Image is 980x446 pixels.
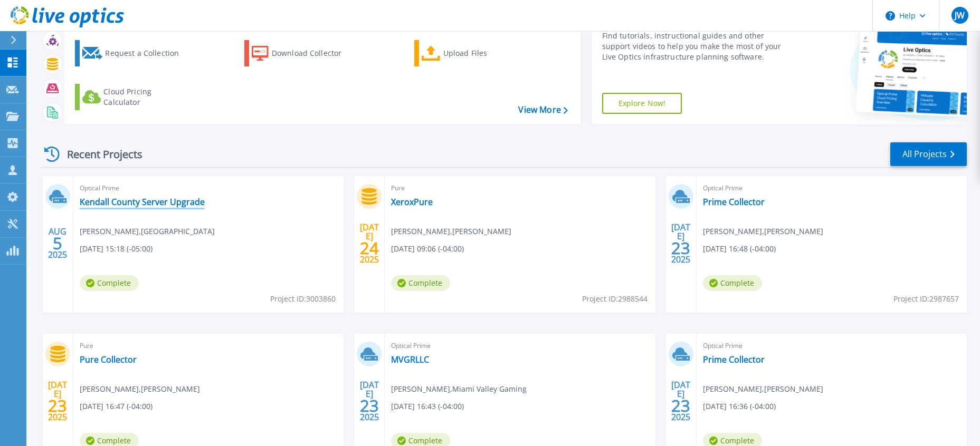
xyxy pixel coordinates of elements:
[391,275,450,291] span: Complete
[391,243,464,255] span: [DATE] 09:06 (-04:00)
[890,142,967,166] a: All Projects
[105,43,189,64] div: Request a Collection
[41,141,157,167] div: Recent Projects
[391,401,464,412] span: [DATE] 16:43 (-04:00)
[272,43,356,64] div: Download Collector
[359,224,379,263] div: [DATE] 2025
[602,31,793,62] div: Find tutorials, instructional guides and other support videos to help you make the most of your L...
[75,40,193,66] a: Request a Collection
[893,293,959,305] span: Project ID: 2987657
[47,224,68,263] div: AUG 2025
[391,197,433,207] a: XeroxPure
[80,226,215,237] span: [PERSON_NAME] , [GEOGRAPHIC_DATA]
[360,401,379,410] span: 23
[80,401,153,412] span: [DATE] 16:47 (-04:00)
[518,105,567,115] a: View More
[53,239,62,248] span: 5
[80,340,337,352] span: Pure
[703,401,776,412] span: [DATE] 16:36 (-04:00)
[48,401,67,410] span: 23
[703,182,960,194] span: Optical Prime
[703,197,765,207] a: Prime Collector
[703,340,960,352] span: Optical Prime
[359,382,379,420] div: [DATE] 2025
[270,293,336,305] span: Project ID: 3003860
[703,354,765,365] a: Prime Collector
[602,93,682,114] a: Explore Now!
[80,182,337,194] span: Optical Prime
[391,383,527,395] span: [PERSON_NAME] , Miami Valley Gaming
[80,243,153,255] span: [DATE] 15:18 (-05:00)
[671,382,691,420] div: [DATE] 2025
[391,226,511,237] span: [PERSON_NAME] , [PERSON_NAME]
[47,382,68,420] div: [DATE] 2025
[703,243,776,255] span: [DATE] 16:48 (-04:00)
[955,11,965,20] span: JW
[671,401,690,410] span: 23
[414,40,532,66] a: Upload Files
[80,383,200,395] span: [PERSON_NAME] , [PERSON_NAME]
[671,224,691,263] div: [DATE] 2025
[391,354,429,365] a: MVGRLLC
[703,275,762,291] span: Complete
[703,226,823,237] span: [PERSON_NAME] , [PERSON_NAME]
[75,84,193,110] a: Cloud Pricing Calculator
[703,383,823,395] span: [PERSON_NAME] , [PERSON_NAME]
[582,293,648,305] span: Project ID: 2988544
[80,354,137,365] a: Pure Collector
[80,197,205,207] a: Kendall County Server Upgrade
[244,40,362,66] a: Download Collector
[360,244,379,253] span: 24
[391,340,649,352] span: Optical Prime
[443,43,528,64] div: Upload Files
[391,182,649,194] span: Pure
[671,244,690,253] span: 23
[80,275,139,291] span: Complete
[103,86,188,108] div: Cloud Pricing Calculator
